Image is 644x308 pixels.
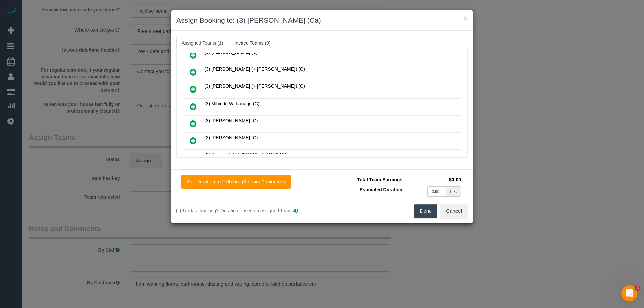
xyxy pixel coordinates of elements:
[181,175,291,189] button: Set Duration to 2.00 hrs (2 hours 0 minutes)
[446,186,461,197] div: hrs
[360,187,402,192] span: Estimated Duration
[204,135,258,140] span: (3) [PERSON_NAME] (C)
[635,285,640,291] span: 4
[204,101,259,106] span: (3) Mihindu Withanage (C)
[440,204,468,218] button: Cancel
[204,66,305,72] span: (3) [PERSON_NAME] (+ [PERSON_NAME]) (C)
[414,204,438,218] button: Done
[204,118,258,123] span: (3) [PERSON_NAME] (C)
[229,36,276,50] a: Invited Teams (0)
[176,209,181,213] input: Update booking's Duration based on assigned Teams
[204,152,286,158] span: (3) Sangeeth (+ [PERSON_NAME]) (C)
[404,175,463,185] td: $0.00
[176,36,228,50] a: Assigned Teams (1)
[176,207,317,214] label: Update booking's Duration based on assigned Teams
[327,175,404,185] td: Total Team Earnings
[621,285,637,301] iframe: Intercom live chat
[176,15,468,25] h3: Assign Booking to: (3) [PERSON_NAME] (Ca)
[204,83,305,89] span: (3) [PERSON_NAME] (+ [PERSON_NAME]) (C)
[464,15,468,22] button: ×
